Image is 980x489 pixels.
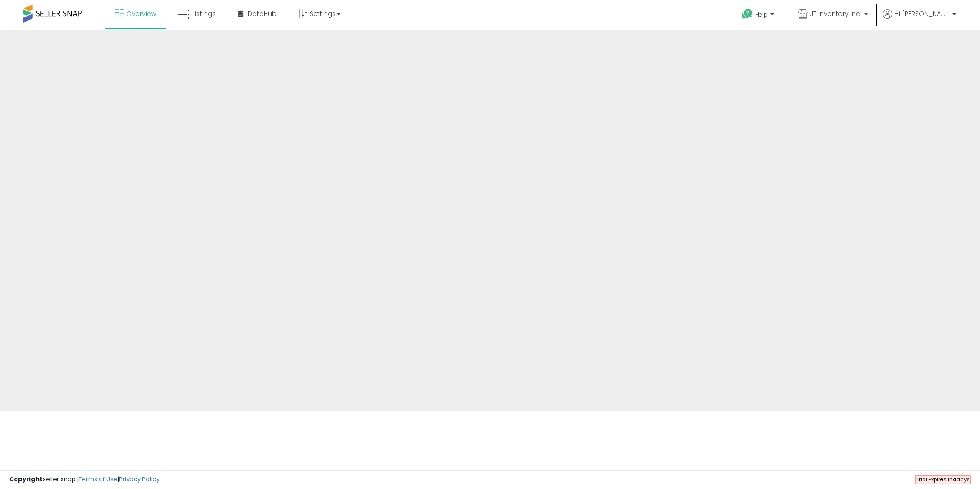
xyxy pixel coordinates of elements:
[735,1,783,30] a: Help
[126,9,156,18] span: Overview
[895,9,950,18] span: Hi [PERSON_NAME]
[810,9,861,18] span: JT Inventory Inc.
[248,9,277,18] span: DataHub
[755,11,768,18] span: Help
[742,8,753,20] i: Get Help
[192,9,216,18] span: Listings
[883,9,956,30] a: Hi [PERSON_NAME]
